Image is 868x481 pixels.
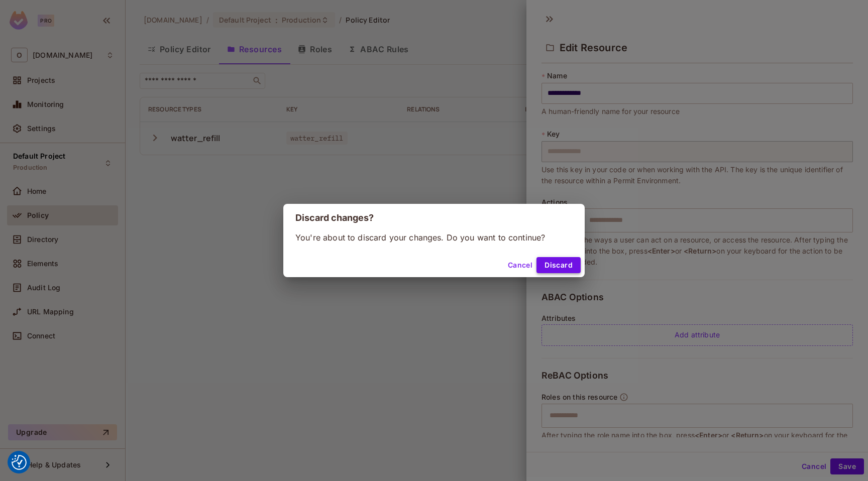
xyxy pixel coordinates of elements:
button: Discard [536,257,581,273]
p: You're about to discard your changes. Do you want to continue? [295,232,573,243]
img: Revisit consent button [12,455,27,470]
h2: Discard changes? [283,204,585,232]
button: Cancel [504,257,536,273]
button: Consent Preferences [12,455,27,470]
